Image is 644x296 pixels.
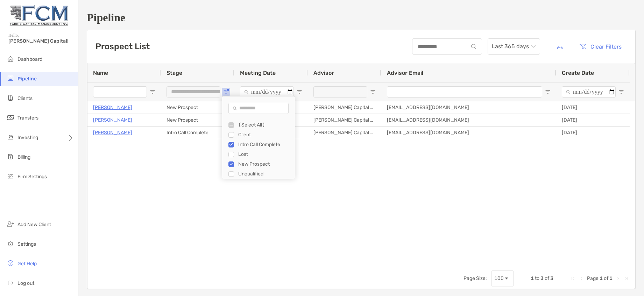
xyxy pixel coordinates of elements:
[8,38,74,44] span: [PERSON_NAME] Capital!
[6,74,15,82] img: pipeline icon
[491,270,514,287] div: Page Size
[238,161,291,167] div: New Prospect
[471,44,476,49] img: input icon
[6,113,15,122] img: transfers icon
[17,222,51,228] span: Add New Client
[531,275,534,281] span: 1
[535,275,539,281] span: to
[540,275,544,281] span: 3
[545,89,551,95] button: Open Filter Menu
[545,275,549,281] span: of
[240,70,276,76] span: Meeting Date
[93,86,147,98] input: Name Filter Input
[17,261,37,267] span: Get Help
[618,89,624,95] button: Open Filter Menu
[556,127,630,139] div: [DATE]
[587,275,599,281] span: Page
[238,142,291,147] div: Intro Call Complete
[6,55,15,63] img: dashboard icon
[228,103,289,114] input: Search filter values
[609,275,613,281] span: 1
[161,127,234,139] div: Intro Call Complete
[167,70,182,76] span: Stage
[240,86,294,98] input: Meeting Date Filter Input
[387,70,423,76] span: Advisor Email
[297,89,302,95] button: Open Filter Menu
[93,128,132,137] a: [PERSON_NAME]
[370,89,376,95] button: Open Filter Menu
[387,86,542,98] input: Advisor Email Filter Input
[17,76,37,82] span: Pipeline
[222,96,295,179] div: Column Filter
[150,89,155,95] button: Open Filter Menu
[463,275,487,281] div: Page Size:
[381,101,556,114] div: [EMAIL_ADDRESS][DOMAIN_NAME]
[17,135,38,140] span: Investing
[550,275,553,281] span: 3
[6,239,15,248] img: settings icon
[308,114,381,126] div: [PERSON_NAME] Capital Management
[308,101,381,114] div: [PERSON_NAME] Capital Management
[93,103,132,112] a: [PERSON_NAME]
[615,276,621,281] div: Next Page
[161,101,234,114] div: New Prospect
[492,39,536,54] span: Last 365 days
[238,132,291,138] div: Client
[562,86,616,98] input: Create Date Filter Input
[17,154,30,160] span: Billing
[161,114,234,126] div: New Prospect
[604,275,608,281] span: of
[238,151,291,157] div: Lost
[381,127,556,139] div: [EMAIL_ADDRESS][DOMAIN_NAME]
[8,3,70,28] img: Zoe Logo
[87,11,636,24] h1: Pipeline
[238,171,291,177] div: Unqualified
[6,279,15,287] img: logout icon
[313,70,334,76] span: Advisor
[570,276,576,281] div: First Page
[6,94,15,102] img: clients icon
[574,39,627,54] button: Clear Filters
[494,275,504,281] div: 100
[556,101,630,114] div: [DATE]
[17,115,38,121] span: Transfers
[562,70,594,76] span: Create Date
[17,174,47,180] span: Firm Settings
[222,120,295,179] div: Filter List
[556,114,630,126] div: [DATE]
[6,259,15,267] img: get-help icon
[93,116,132,124] a: [PERSON_NAME]
[93,70,108,76] span: Name
[6,220,15,228] img: add_new_client icon
[17,280,34,286] span: Log out
[17,241,36,247] span: Settings
[579,276,584,281] div: Previous Page
[17,56,42,62] span: Dashboard
[238,122,291,128] div: (Select All)
[17,95,33,101] span: Clients
[6,133,15,141] img: investing icon
[95,42,150,51] h3: Prospect List
[6,152,15,161] img: billing icon
[308,127,381,139] div: [PERSON_NAME] Capital Management
[624,276,629,281] div: Last Page
[223,89,229,95] button: Open Filter Menu
[600,275,603,281] span: 1
[6,172,15,180] img: firm-settings icon
[381,114,556,126] div: [EMAIL_ADDRESS][DOMAIN_NAME]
